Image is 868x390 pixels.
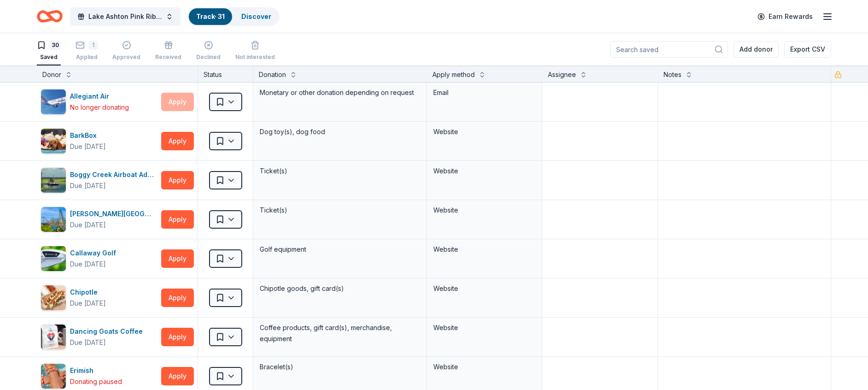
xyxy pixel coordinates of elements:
[188,7,280,26] button: Track· 31Discover
[41,168,66,193] img: Image for Boggy Creek Airboat Adventures
[41,129,66,154] img: Image for BarkBox
[70,130,106,141] div: BarkBox
[70,248,120,259] div: Callaway Golf
[41,325,66,349] img: Image for Dancing Goats Coffee
[155,53,181,61] div: Received
[41,246,66,271] img: Image for Callaway Golf
[88,11,162,22] span: Lake Ashton Pink Ribbon [MEDICAL_DATA] Golf Tournament
[259,125,421,138] div: Dog toy(s), dog food
[70,208,157,219] div: [PERSON_NAME][GEOGRAPHIC_DATA] ([GEOGRAPHIC_DATA])
[161,132,194,150] button: Apply
[41,246,157,272] button: Image for Callaway GolfCallaway GolfDue [DATE]
[259,69,286,80] div: Donation
[161,367,194,385] button: Apply
[42,69,61,80] div: Donor
[41,324,157,350] button: Image for Dancing Goats CoffeeDancing Goats CoffeeDue [DATE]
[196,37,221,65] button: Declined
[235,37,275,65] button: Not interested
[548,69,576,80] div: Assignee
[161,249,194,268] button: Apply
[41,128,157,154] button: Image for BarkBoxBarkBoxDue [DATE]
[70,7,181,26] button: Lake Ashton Pink Ribbon [MEDICAL_DATA] Golf Tournament
[752,8,818,25] a: Earn Rewards
[88,41,98,50] div: 1
[41,363,157,389] button: Image for ErimishErimishDonating paused
[41,207,66,232] img: Image for Busch Gardens (Tampa)
[70,219,106,230] div: Due [DATE]
[112,37,140,65] button: Approved
[41,207,157,232] button: Image for Busch Gardens (Tampa)[PERSON_NAME][GEOGRAPHIC_DATA] ([GEOGRAPHIC_DATA])Due [DATE]
[161,289,194,307] button: Apply
[37,37,61,65] button: 30Saved
[259,86,421,99] div: Monetary or other donation depending on request
[784,41,831,58] button: Export CSV
[433,205,536,216] div: Website
[70,259,106,270] div: Due [DATE]
[41,285,157,311] button: Image for ChipotleChipotleDue [DATE]
[112,53,140,61] div: Approved
[235,53,275,61] div: Not interested
[259,165,421,177] div: Ticket(s)
[41,285,66,310] img: Image for Chipotle
[198,65,253,82] div: Status
[161,210,194,229] button: Apply
[155,37,181,65] button: Received
[70,91,129,102] div: Allegiant Air
[734,41,779,58] button: Add donor
[37,6,63,27] a: Home
[41,364,66,389] img: Image for Erimish
[259,360,421,373] div: Bracelet(s)
[433,244,536,255] div: Website
[161,328,194,346] button: Apply
[664,69,682,80] div: Notes
[70,298,106,309] div: Due [DATE]
[76,53,98,61] div: Applied
[70,326,146,337] div: Dancing Goats Coffee
[432,69,475,80] div: Apply method
[241,12,271,20] a: Discover
[50,41,61,50] div: 30
[70,180,106,191] div: Due [DATE]
[610,41,728,58] input: Search saved
[41,167,157,193] button: Image for Boggy Creek Airboat AdventuresBoggy Creek Airboat AdventuresDue [DATE]
[70,365,122,376] div: Erimish
[41,89,157,115] button: Image for Allegiant AirAllegiant AirNo longer donating
[433,283,536,294] div: Website
[196,53,221,61] div: Declined
[70,102,129,113] div: No longer donating
[433,126,536,137] div: Website
[433,361,536,372] div: Website
[259,204,421,217] div: Ticket(s)
[76,37,98,65] button: 1Applied
[41,89,66,114] img: Image for Allegiant Air
[433,165,536,177] div: Website
[70,141,106,152] div: Due [DATE]
[161,171,194,189] button: Apply
[259,321,421,345] div: Coffee products, gift card(s), merchandise, equipment
[196,12,225,20] a: Track· 31
[37,53,61,61] div: Saved
[70,287,106,298] div: Chipotle
[70,169,157,180] div: Boggy Creek Airboat Adventures
[433,87,536,98] div: Email
[70,376,122,387] div: Donating paused
[259,282,421,295] div: Chipotle goods, gift card(s)
[433,322,536,333] div: Website
[70,337,106,348] div: Due [DATE]
[259,243,421,256] div: Golf equipment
